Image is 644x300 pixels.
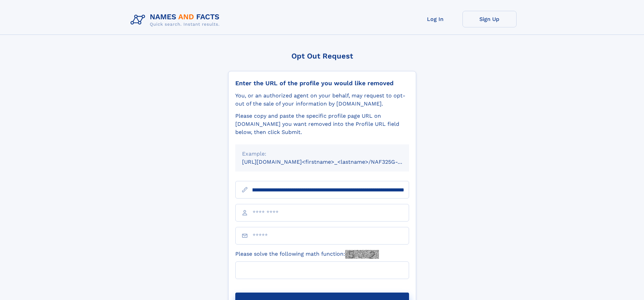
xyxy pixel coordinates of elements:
[242,159,422,165] small: [URL][DOMAIN_NAME]<firstname>_<lastname>/NAF325G-xxxxxxxx
[462,11,517,27] a: Sign Up
[235,250,379,259] label: Please solve the following math function:
[128,11,225,29] img: Logo Names and Facts
[228,52,416,60] div: Opt Out Request
[235,79,409,87] div: Enter the URL of the profile you would like removed
[235,92,409,108] div: You, or an authorized agent on your behalf, may request to opt-out of the sale of your informatio...
[235,112,409,136] div: Please copy and paste the specific profile page URL on [DOMAIN_NAME] you want removed into the Pr...
[242,150,402,158] div: Example:
[408,11,462,27] a: Log In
